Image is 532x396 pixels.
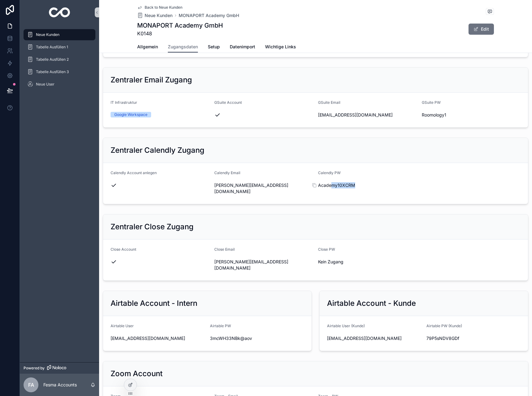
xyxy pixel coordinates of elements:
span: Airtable PW [210,323,231,328]
a: MONAPORT Academy GmbH [179,12,239,19]
a: Tabelle Ausfüllen 1 [24,42,95,53]
h2: Airtable Account - Intern [111,298,197,308]
span: Calendly Account anlegen [111,170,157,175]
a: Setup [208,41,220,54]
a: Wichtige Links [265,41,296,54]
span: Tabelle Ausfüllen 1 [36,45,68,50]
span: Powered by [24,366,45,371]
span: [PERSON_NAME][EMAIL_ADDRESS][DOMAIN_NAME] [214,259,313,271]
span: Airtable PW (Kunde) [426,323,462,328]
a: Tabelle Ausfüllen 2 [24,54,95,65]
span: Datenimport [230,44,255,50]
a: Neue Kunden [24,29,95,40]
span: GSuite PW [422,100,441,105]
h2: Zentraler Calendly Zugang [111,145,204,155]
span: Wichtige Links [265,44,296,50]
span: Allgemein [137,44,158,50]
span: Close PW [318,247,335,252]
a: Tabelle Ausfüllen 3 [24,66,95,77]
a: Neue User [24,79,95,90]
span: Roomology1 [422,112,521,118]
span: Tabelle Ausfüllen 3 [36,69,69,74]
span: GSuite Account [214,100,242,105]
h2: Zentraler Close Zugang [111,222,194,232]
a: Allgemein [137,41,158,54]
span: [EMAIL_ADDRESS][DOMAIN_NAME] [327,335,421,341]
span: FA [28,381,34,389]
h2: Airtable Account - Kunde [327,298,416,308]
h2: Zoom Account [111,369,163,379]
a: Powered by [20,362,99,374]
span: [PERSON_NAME][EMAIL_ADDRESS][DOMAIN_NAME] [214,182,313,195]
p: Fesma Accounts [43,382,77,388]
span: Tabelle Ausfüllen 2 [36,57,69,62]
span: Academy10XCRM [318,182,417,188]
span: 3mcWH33NBk@aov [210,335,304,341]
h1: MONAPORT Academy GmbH [137,21,223,30]
h2: Zentraler Email Zugang [111,75,192,85]
span: Close Account [111,247,136,252]
span: [EMAIL_ADDRESS][DOMAIN_NAME] [318,112,417,118]
span: Zugangsdaten [168,44,198,50]
div: Google Workspace [114,112,147,117]
a: Datenimport [230,41,255,54]
span: Close Email [214,247,235,252]
span: IT Infrastruktur [111,100,137,105]
a: Back to Neue Kunden [137,5,182,10]
a: Zugangsdaten [168,41,198,53]
span: Setup [208,44,220,50]
span: K0148 [137,30,223,37]
button: Edit [469,24,494,35]
div: scrollable content [20,25,99,98]
span: [EMAIL_ADDRESS][DOMAIN_NAME] [111,335,205,341]
span: Kein Zugang [318,259,417,265]
span: 79P5sNDV8GDf [426,335,521,341]
span: Airtable User (Kunde) [327,323,365,328]
span: GSuite Email [318,100,340,105]
span: Neue User [36,82,55,87]
span: Airtable User [111,323,134,328]
img: App logo [49,7,70,17]
span: Neue Kunden [36,32,59,37]
span: Calendly PW [318,170,341,175]
span: Neue Kunden [145,12,172,19]
span: Back to Neue Kunden [145,5,182,10]
a: Neue Kunden [137,12,172,19]
span: Calendly Email [214,170,240,175]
